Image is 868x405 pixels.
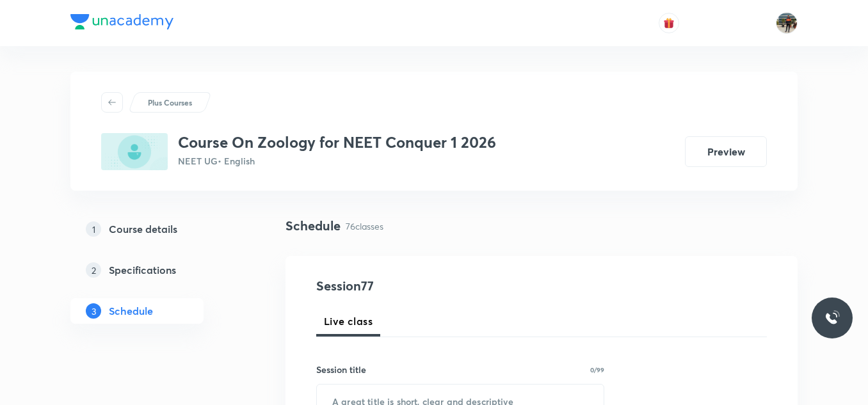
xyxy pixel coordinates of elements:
img: Shrikanth Reddy [776,12,798,34]
h4: Schedule [285,216,341,235]
a: Company Logo [70,14,173,33]
span: Live class [324,314,373,329]
h5: Schedule [109,303,153,319]
img: avatar [663,17,675,29]
p: 0/99 [590,367,604,373]
h6: Session title [316,363,366,376]
h3: Course On Zoology for NEET Conquer 1 2026 [178,133,496,152]
img: 61736AC4-E73D-4E2C-87EE-35210BDE47C4_plus.png [101,133,168,170]
img: Company Logo [70,14,173,29]
h5: Specifications [109,262,176,278]
p: Plus Courses [148,97,192,108]
img: ttu [824,310,840,326]
button: Preview [685,136,767,167]
h4: Session 77 [316,276,550,296]
h5: Course details [109,221,177,237]
a: 1Course details [70,216,245,242]
p: 2 [86,262,101,278]
p: 1 [86,221,101,237]
p: NEET UG • English [178,154,496,168]
p: 76 classes [346,219,383,233]
a: 2Specifications [70,257,245,283]
p: 3 [86,303,101,319]
button: avatar [659,13,679,33]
